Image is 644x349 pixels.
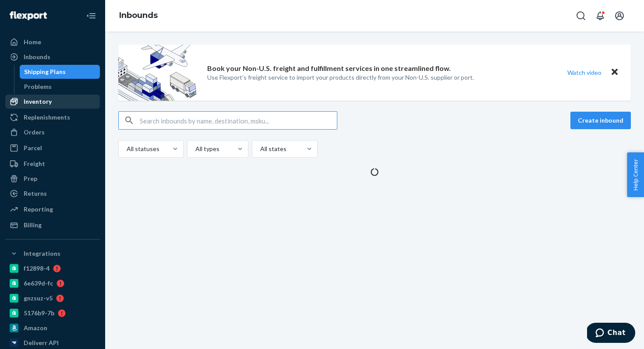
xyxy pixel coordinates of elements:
button: Open notifications [591,7,609,25]
a: Inbounds [5,50,100,64]
ol: breadcrumbs [112,3,165,28]
a: Freight [5,157,100,171]
div: Shipping Plans [24,67,66,76]
a: Inbounds [119,11,158,20]
button: Close [609,66,620,79]
a: Home [5,35,100,49]
a: 6e639d-fc [5,276,100,290]
button: Create inbound [570,112,631,129]
button: Open Search Box [572,7,590,25]
img: Flexport logo [10,11,47,20]
button: Watch video [562,66,607,79]
a: gnzsuz-v5 [5,291,100,305]
div: Reporting [24,205,53,214]
input: Search inbounds by name, destination, msku... [140,112,337,129]
input: All states [259,145,260,153]
a: Prep [5,172,100,186]
div: Home [24,38,41,46]
a: Replenishments [5,110,100,124]
button: Integrations [5,247,100,261]
a: Amazon [5,321,100,335]
div: Billing [24,221,42,229]
input: All statuses [126,145,127,153]
div: Freight [24,159,45,168]
a: Parcel [5,141,100,155]
div: f12898-4 [24,264,50,273]
a: Orders [5,125,100,139]
div: Parcel [24,144,42,152]
iframe: Opens a widget where you can chat to one of our agents [587,323,635,345]
a: Billing [5,218,100,232]
a: Returns [5,187,100,201]
div: 5176b9-7b [24,309,54,317]
input: All types [195,145,195,153]
a: Problems [20,80,100,94]
a: 5176b9-7b [5,306,100,320]
div: Amazon [24,324,47,332]
div: Inventory [24,97,52,106]
button: Close Navigation [82,7,100,25]
div: Deliverr API [24,338,59,347]
div: Replenishments [24,113,70,122]
a: Inventory [5,95,100,109]
a: Reporting [5,202,100,216]
a: f12898-4 [5,261,100,275]
div: Orders [24,128,45,137]
p: Use Flexport’s freight service to import your products directly from your Non-U.S. supplier or port. [207,73,474,82]
div: gnzsuz-v5 [24,294,53,303]
div: Returns [24,189,47,198]
div: Inbounds [24,53,50,61]
a: Shipping Plans [20,65,100,79]
p: Book your Non-U.S. freight and fulfillment services in one streamlined flow. [207,63,451,74]
button: Help Center [627,152,644,197]
div: 6e639d-fc [24,279,53,288]
div: Integrations [24,249,60,258]
div: Prep [24,174,37,183]
div: Problems [24,82,52,91]
button: Open account menu [611,7,628,25]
